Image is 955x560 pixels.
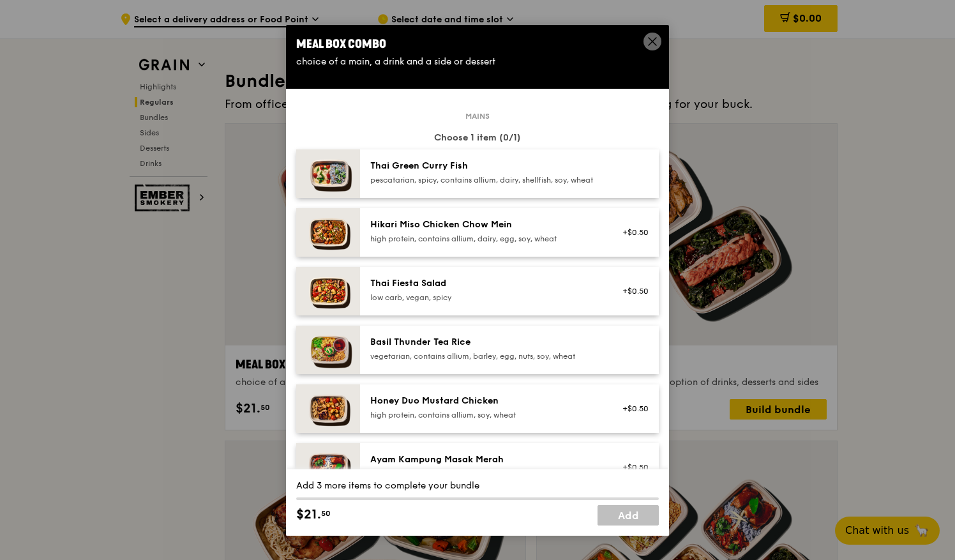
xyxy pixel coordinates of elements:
img: daily_normal_Thai_Fiesta_Salad__Horizontal_.jpg [296,267,360,315]
a: Add [598,505,659,526]
div: Meal Box Combo [296,35,659,53]
div: high protein, spicy, contains allium, shellfish, soy, wheat [370,469,599,479]
div: Honey Duo Mustard Chicken [370,395,599,407]
div: +$0.50 [615,227,649,238]
img: daily_normal_Honey_Duo_Mustard_Chicken__Horizontal_.jpg [296,384,360,433]
img: daily_normal_Ayam_Kampung_Masak_Merah_Horizontal_.jpg [296,443,360,492]
span: $21. [296,505,321,524]
div: high protein, contains allium, dairy, egg, soy, wheat [370,234,599,244]
div: Choose 1 item (0/1) [296,132,659,144]
div: +$0.50 [615,404,649,414]
img: daily_normal_HORZ-Thai-Green-Curry-Fish.jpg [296,149,360,198]
div: +$0.50 [615,462,649,473]
div: Thai Green Curry Fish [370,160,599,172]
span: 50 [321,508,331,518]
div: Hikari Miso Chicken Chow Mein [370,218,599,231]
div: pescatarian, spicy, contains allium, dairy, shellfish, soy, wheat [370,175,599,185]
div: +$0.50 [615,286,649,296]
img: daily_normal_HORZ-Basil-Thunder-Tea-Rice.jpg [296,326,360,374]
div: Thai Fiesta Salad [370,277,599,290]
span: Mains [460,111,495,121]
div: Add 3 more items to complete your bundle [296,480,659,492]
div: choice of a main, a drink and a side or dessert [296,56,659,68]
div: vegetarian, contains allium, barley, egg, nuts, soy, wheat [370,351,599,361]
div: Basil Thunder Tea Rice [370,336,599,349]
div: low carb, vegan, spicy [370,292,599,303]
div: high protein, contains allium, soy, wheat [370,410,599,420]
div: Ayam Kampung Masak Merah [370,453,599,466]
img: daily_normal_Hikari_Miso_Chicken_Chow_Mein__Horizontal_.jpg [296,208,360,257]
